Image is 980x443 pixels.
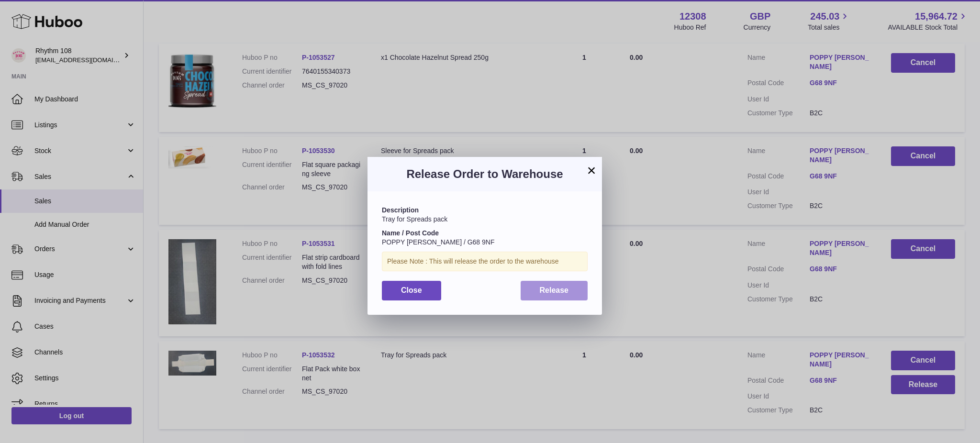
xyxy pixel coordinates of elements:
[382,215,447,223] span: Tray for Spreads pack
[382,238,494,246] span: POPPY [PERSON_NAME] / G68 9NF
[382,166,588,182] h3: Release Order to Warehouse
[382,229,439,237] strong: Name / Post Code
[586,165,597,176] button: ×
[382,252,588,271] div: Please Note : This will release the order to the warehouse
[382,206,419,214] strong: Description
[401,286,422,294] span: Close
[382,281,441,300] button: Close
[540,286,569,294] span: Release
[521,281,588,300] button: Release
